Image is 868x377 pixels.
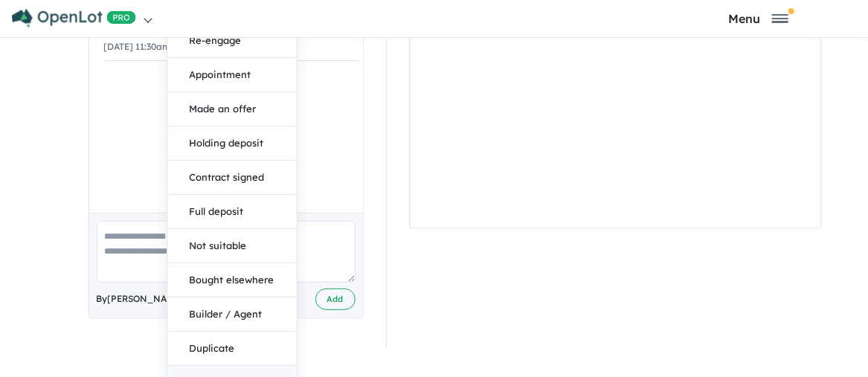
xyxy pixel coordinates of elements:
button: Contract signed [167,161,297,195]
button: Add [315,289,356,310]
button: Holding deposit [167,126,297,161]
button: Re-engage [167,24,297,58]
button: Builder / Agent [167,297,297,332]
button: Duplicate [167,332,297,366]
button: Made an offer [167,92,297,126]
button: Not suitable [167,229,297,263]
small: [DATE] 11:30am ([DATE]) [104,41,209,52]
img: Openlot PRO Logo White [12,9,136,28]
button: Appointment [167,58,297,92]
span: By [PERSON_NAME] [97,291,184,306]
button: Bought elsewhere [167,263,297,297]
button: Full deposit [167,195,297,229]
button: Toggle navigation [653,11,864,25]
